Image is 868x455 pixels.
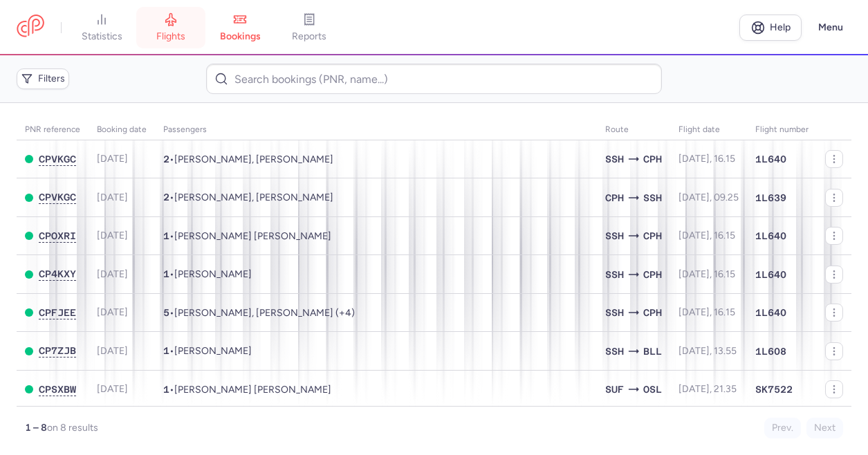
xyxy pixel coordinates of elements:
[39,192,76,203] span: CPVKGC
[678,345,737,357] span: [DATE], 13.55
[643,190,662,205] span: SSH
[220,30,261,43] span: bookings
[39,345,76,357] button: CP7ZJB
[605,228,624,243] span: SSH
[755,268,786,281] span: 1L640
[643,344,662,359] span: BLL
[17,68,69,89] button: Filters
[39,230,76,241] span: CPOXRI
[605,344,624,359] span: SSH
[163,384,169,395] span: 1
[39,230,76,242] button: CPOXRI
[163,230,169,241] span: 1
[47,422,98,434] span: on 8 results
[764,418,801,438] button: Prev.
[97,153,128,165] span: [DATE]
[739,15,802,41] a: Help
[643,267,662,282] span: CPH
[605,382,624,397] span: SUF
[770,22,791,32] span: Help
[755,344,786,358] span: 1L608
[97,192,128,203] span: [DATE]
[39,154,76,165] button: CPVKGC
[163,268,169,279] span: 1
[174,384,331,396] span: Sebastian Hans Erik SANDBERG
[643,228,662,243] span: CPH
[67,12,136,43] a: statistics
[678,268,735,280] span: [DATE], 16.15
[163,192,333,203] span: •
[605,190,624,205] span: CPH
[163,345,252,357] span: •
[39,307,76,319] button: CPFJEE
[678,306,735,318] span: [DATE], 16.15
[39,192,76,203] button: CPVKGC
[755,306,786,319] span: 1L640
[643,305,662,320] span: CPH
[643,151,662,167] span: CPH
[597,120,670,140] th: Route
[97,306,128,318] span: [DATE]
[643,382,662,397] span: OSL
[97,268,128,280] span: [DATE]
[39,268,76,279] span: CP4KXY
[810,15,851,41] button: Menu
[163,154,333,165] span: •
[206,64,661,94] input: Search bookings (PNR, name...)
[163,192,169,203] span: 2
[174,307,355,319] span: Maya SAFLO, Rania ZAGHAL, Mohamad SAFLO, Ahmad SAFLO, Haya SAFLO, Yousr SAFLO
[678,153,735,165] span: [DATE], 16.15
[174,154,333,165] span: Tine BJOERN, Jesper NOERUM
[163,268,252,280] span: •
[38,73,65,84] span: Filters
[678,383,737,395] span: [DATE], 21.35
[205,12,275,43] a: bookings
[39,345,76,356] span: CP7ZJB
[605,151,624,167] span: SSH
[747,120,817,140] th: Flight number
[174,345,252,357] span: Mohammed IBRAHIM
[755,152,786,166] span: 1L640
[163,307,355,319] span: •
[292,30,326,43] span: reports
[275,12,344,43] a: reports
[39,268,76,280] button: CP4KXY
[39,307,76,318] span: CPFJEE
[174,268,252,280] span: Kayed ABDULRAZEK
[605,305,624,320] span: SSH
[678,230,735,241] span: [DATE], 16.15
[82,30,122,43] span: statistics
[678,192,739,203] span: [DATE], 09.25
[163,307,169,318] span: 5
[755,229,786,243] span: 1L640
[806,418,843,438] button: Next
[174,192,333,203] span: Tine BJOERN, Jesper NOERUM
[39,154,76,165] span: CPVKGC
[97,345,128,357] span: [DATE]
[136,12,205,43] a: flights
[163,345,169,356] span: 1
[155,120,597,140] th: Passengers
[755,191,786,205] span: 1L639
[670,120,747,140] th: flight date
[17,15,44,40] a: CitizenPlane red outlined logo
[17,120,89,140] th: PNR reference
[163,154,169,165] span: 2
[39,384,76,395] span: CPSXBW
[174,230,331,242] span: Ahmed Mohamed Ibrahim ALMAS
[605,267,624,282] span: SSH
[97,383,128,395] span: [DATE]
[163,384,331,396] span: •
[163,230,331,242] span: •
[39,384,76,396] button: CPSXBW
[755,382,793,396] span: SK7522
[156,30,185,43] span: flights
[25,422,47,434] strong: 1 – 8
[89,120,155,140] th: Booking date
[97,230,128,241] span: [DATE]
